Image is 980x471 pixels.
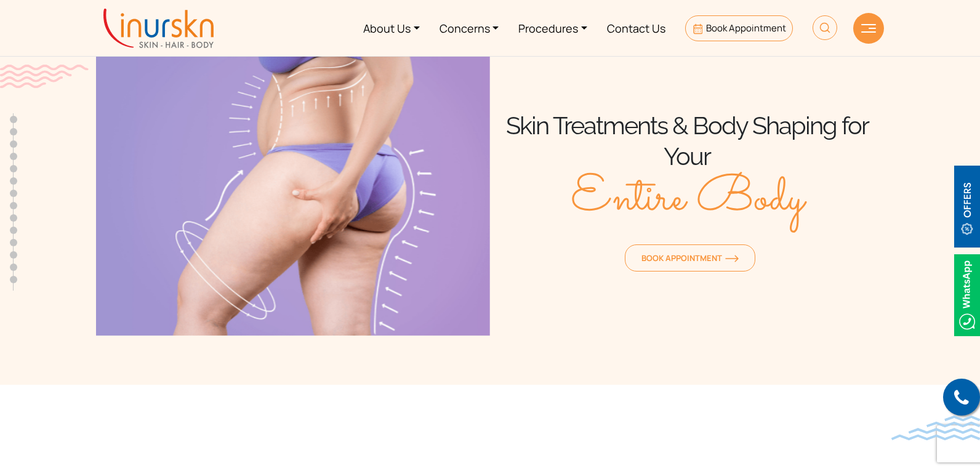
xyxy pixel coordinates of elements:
[641,252,739,264] span: Book Appointment
[891,416,980,440] img: bluewave
[490,110,884,172] div: Skin Treatments & Body Shaping for Your
[954,287,980,300] a: Whatsappicon
[813,15,837,40] img: HeaderSearch
[430,5,509,51] a: Concerns
[103,9,214,48] img: inurskn-logo
[725,255,739,262] img: orange-arrow
[685,15,793,41] a: Book Appointment
[597,5,675,51] a: Contact Us
[954,254,980,336] img: Whatsappicon
[625,244,755,272] a: Book Appointmentorange-arrow
[571,172,804,227] h1: Entire Body
[954,166,980,248] img: offerBt
[353,5,430,51] a: About Us
[706,22,786,34] span: Book Appointment
[508,5,597,51] a: Procedures
[861,24,876,33] img: hamLine.svg
[96,49,490,336] img: Banner Image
